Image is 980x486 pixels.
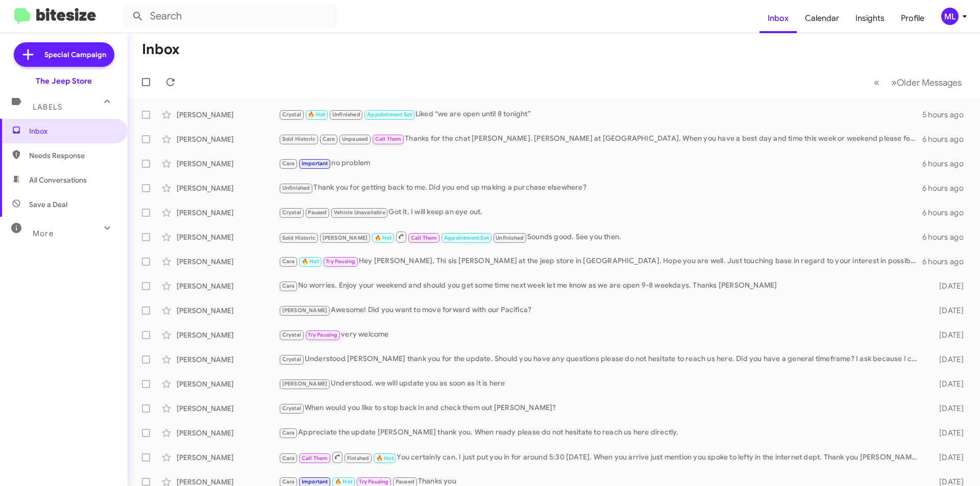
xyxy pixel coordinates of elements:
span: Unfinished [496,235,524,241]
span: [PERSON_NAME] [282,307,328,314]
span: Important [302,160,328,167]
div: [PERSON_NAME] [177,428,279,438]
span: Vehicle Unavailable [334,209,385,216]
div: [DATE] [923,403,972,414]
div: Got it. I will keep an eye out. [279,207,922,218]
a: Profile [893,4,933,33]
div: [PERSON_NAME] [177,452,279,463]
div: Thanks for the chat [PERSON_NAME]. [PERSON_NAME] at [GEOGRAPHIC_DATA]. When you have a best day a... [279,133,922,145]
span: Paused [308,209,327,216]
div: 6 hours ago [922,134,972,144]
div: [DATE] [923,305,972,316]
span: 🔥 Hot [376,455,394,462]
a: Insights [847,4,893,33]
a: Special Campaign [14,42,114,67]
span: Cara [282,258,295,265]
div: Understood [PERSON_NAME] thank you for the update. Should you have any questions please do not he... [279,353,923,365]
span: Cara [282,478,295,485]
div: [PERSON_NAME] [177,330,279,340]
div: ML [941,8,959,25]
span: Unpaused [342,136,369,142]
span: 🔥 Hot [302,258,319,265]
h1: Inbox [142,41,180,58]
nav: Page navigation example [868,72,968,93]
span: Older Messages [897,77,962,88]
div: [PERSON_NAME] [177,305,279,316]
div: Appreciate the update [PERSON_NAME] thank you. When ready please do not hesitate to reach us here... [279,427,923,439]
div: Understood. we will update you as soon as it is here [279,378,923,390]
span: Sold Historic [282,136,316,142]
span: Cara [323,136,335,142]
span: Cara [282,283,295,289]
div: 6 hours ago [922,159,972,169]
a: Inbox [759,4,797,33]
span: 🔥 Hot [308,111,325,118]
div: [PERSON_NAME] [177,281,279,291]
span: Appointment Set [444,235,489,241]
span: [PERSON_NAME] [323,235,368,241]
span: Sold Historic [282,235,316,241]
span: Labels [33,103,62,112]
span: Finished [347,455,370,462]
span: Call Them [411,235,437,241]
div: Sounds good. See you then. [279,231,922,243]
span: Special Campaign [44,49,106,60]
span: Crystal [282,209,301,216]
div: 6 hours ago [922,232,972,242]
span: Save a Deal [29,199,67,210]
span: 🔥 Hot [335,478,352,485]
div: [DATE] [923,428,972,438]
div: very welcome [279,329,923,341]
span: Cara [282,160,295,167]
span: Crystal [282,356,301,363]
span: Needs Response [29,150,116,161]
div: 6 hours ago [922,208,972,218]
span: 🔥 Hot [375,235,392,241]
div: [PERSON_NAME] [177,159,279,169]
span: » [891,76,897,89]
div: When would you like to stop back in and check them out [PERSON_NAME]? [279,402,923,414]
div: [DATE] [923,330,972,340]
div: [PERSON_NAME] [177,403,279,414]
span: Cara [282,429,295,436]
div: [PERSON_NAME] [177,134,279,144]
div: You certainly can. I just put you in for around 5:30 [DATE]. When you arrive just mention you spo... [279,451,923,464]
span: Call Them [302,455,328,462]
div: [DATE] [923,452,972,463]
div: 5 hours ago [922,110,972,120]
div: 6 hours ago [922,257,972,267]
div: [PERSON_NAME] [177,110,279,120]
span: Appointment Set [367,111,412,118]
input: Search [124,4,338,29]
span: « [874,76,879,89]
span: Crystal [282,331,301,338]
div: Thank you for getting back to me. Did you end up making a purchase elsewhere? [279,182,922,194]
div: Awesome! Did you want to move forward with our Pacifica? [279,304,923,316]
span: Inbox [29,126,116,136]
button: Next [885,72,968,93]
div: [PERSON_NAME] [177,257,279,267]
span: Paused [396,478,414,485]
div: [DATE] [923,281,972,291]
div: [PERSON_NAME] [177,379,279,389]
button: ML [933,8,969,25]
span: More [33,229,54,238]
a: Calendar [797,4,847,33]
div: 6 hours ago [922,183,972,193]
span: Important [302,478,328,485]
div: [PERSON_NAME] [177,354,279,365]
span: Try Pausing [308,331,337,338]
div: No worries. Enjoy your weekend and should you get some time next week let me know as we are open ... [279,280,923,292]
div: [PERSON_NAME] [177,208,279,218]
span: All Conversations [29,175,87,185]
div: Liked “we are open until 8 tonight” [279,109,922,120]
div: no problem [279,158,922,169]
div: The Jeep Store [36,76,92,86]
span: Unfinished [332,111,360,118]
span: Try Pausing [326,258,355,265]
span: Unfinished [282,185,310,191]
